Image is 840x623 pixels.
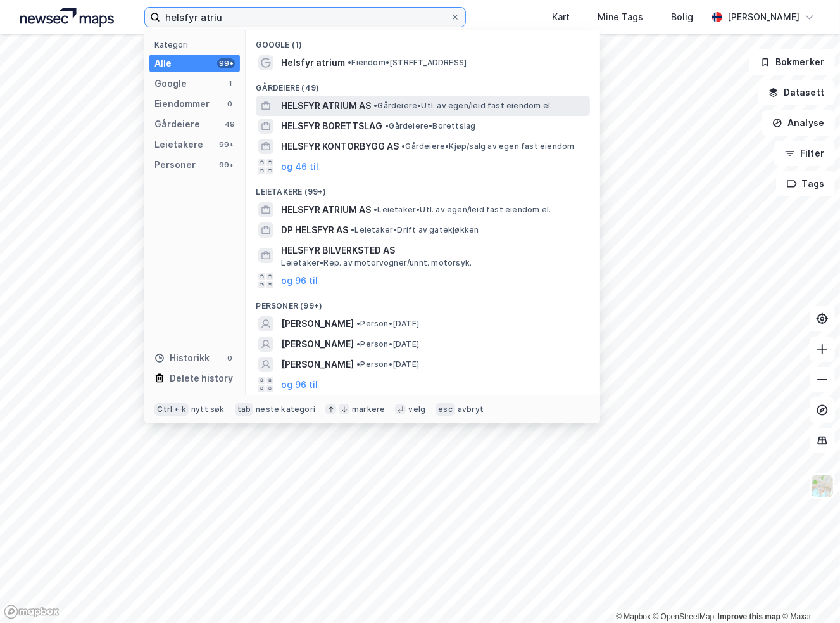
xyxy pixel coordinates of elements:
button: og 96 til [281,273,318,288]
a: Improve this map [718,612,780,621]
span: Gårdeiere • Borettslag [385,121,475,131]
img: logo.a4113a55bc3d86da70a041830d287a7e.svg [20,8,114,27]
span: HELSFYR BORETTSLAG [281,119,382,134]
span: • [356,319,360,328]
span: [PERSON_NAME] [281,337,354,352]
span: • [356,339,360,349]
div: Historikk [154,350,210,366]
button: Tags [776,171,835,196]
button: Analyse [762,110,835,136]
div: Kategori [154,40,240,49]
div: Delete history [170,371,233,386]
span: HELSFYR KONTORBYGG AS [281,139,399,154]
a: Mapbox homepage [4,605,60,619]
span: HELSFYR BILVERKSTED AS [281,243,585,258]
button: Datasett [758,80,835,105]
span: Leietaker • Utl. av egen/leid fast eiendom el. [373,205,551,215]
div: Google (1) [246,30,600,53]
div: esc [436,403,455,416]
div: [PERSON_NAME] [727,10,799,25]
span: Helsfyr atrium [281,55,345,70]
span: Eiendom • [STREET_ADDRESS] [348,58,467,68]
div: avbryt [458,404,484,414]
div: Google [154,76,187,91]
span: HELSFYR ATRIUM AS [281,98,371,113]
span: Gårdeiere • Utl. av egen/leid fast eiendom el. [373,101,552,111]
div: Leietakere (99+) [246,177,600,200]
div: Gårdeiere (49) [246,73,600,96]
div: neste kategori [256,404,315,414]
a: OpenStreetMap [653,612,715,621]
span: • [348,58,351,67]
div: 49 [225,119,235,129]
div: nytt søk [191,404,225,414]
div: 1 [225,79,235,89]
div: Mine Tags [598,10,643,25]
a: Mapbox [616,612,651,621]
div: Kart [552,10,570,25]
span: • [373,101,377,110]
div: Bolig [671,10,693,25]
span: Leietaker • Drift av gatekjøkken [351,225,479,235]
span: • [373,205,377,214]
span: Person • [DATE] [356,319,419,329]
span: [PERSON_NAME] [281,357,354,372]
span: Leietaker • Rep. av motorvogner/unnt. motorsyk. [281,258,472,268]
div: velg [408,404,425,414]
span: • [351,225,354,234]
div: 99+ [217,58,235,68]
div: Gårdeiere [154,117,200,132]
button: og 96 til [281,377,318,392]
span: Person • [DATE] [356,359,419,369]
div: markere [352,404,385,414]
button: Bokmerker [749,49,835,75]
input: Søk på adresse, matrikkel, gårdeiere, leietakere eller personer [160,8,449,27]
button: Filter [774,141,835,166]
span: • [401,141,405,151]
span: DP HELSFYR AS [281,222,348,238]
span: Person • [DATE] [356,339,419,349]
div: Leietakere [154,137,203,152]
div: 0 [225,99,235,109]
span: • [385,121,389,131]
span: HELSFYR ATRIUM AS [281,202,371,217]
span: Gårdeiere • Kjøp/salg av egen fast eiendom [401,141,574,151]
div: Personer [154,157,196,172]
span: • [356,359,360,369]
div: Alle [154,56,172,71]
div: 99+ [217,139,235,150]
iframe: Chat Widget [777,562,840,623]
div: 99+ [217,160,235,170]
img: Z [810,474,834,498]
div: Eiendommer [154,96,210,112]
div: 0 [225,353,235,363]
div: Personer (99+) [246,291,600,314]
div: tab [235,403,254,416]
span: [PERSON_NAME] [281,316,354,331]
button: og 46 til [281,159,318,174]
div: Ctrl + k [154,403,189,416]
